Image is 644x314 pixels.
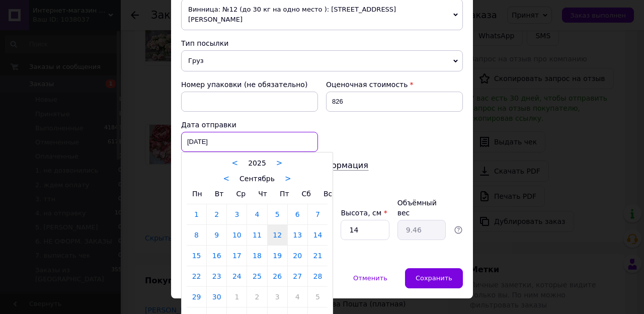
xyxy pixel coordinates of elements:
a: > [285,174,291,183]
a: 18 [247,246,267,266]
a: 10 [227,225,247,245]
a: 3 [227,204,247,224]
span: Сентябрь [239,175,275,183]
a: 17 [227,246,247,266]
a: 11 [247,225,267,245]
a: 9 [207,225,226,245]
a: 8 [187,225,206,245]
a: 6 [288,204,307,224]
a: 3 [268,287,287,307]
a: 2 [247,287,267,307]
span: Вт [215,190,224,198]
a: 5 [268,204,287,224]
a: 24 [227,266,247,286]
span: Вс [324,190,332,198]
a: 26 [268,266,287,286]
span: Чт [258,190,267,198]
a: 23 [207,266,226,286]
a: > [276,159,283,168]
a: 5 [308,287,328,307]
a: 19 [268,246,287,266]
a: 25 [247,266,267,286]
a: 20 [288,246,307,266]
a: 1 [227,287,247,307]
span: 2025 [248,159,266,167]
a: < [223,174,229,183]
span: Сб [302,190,311,198]
a: 14 [308,225,328,245]
a: 28 [308,266,328,286]
span: Ср [236,190,246,198]
a: 15 [187,246,206,266]
span: Отменить [353,274,387,282]
a: 30 [207,287,226,307]
a: 29 [187,287,206,307]
a: < [232,159,238,168]
a: 21 [308,246,328,266]
span: Пт [280,190,289,198]
a: 4 [247,204,267,224]
a: 13 [288,225,307,245]
a: 7 [308,204,328,224]
span: Пн [192,190,202,198]
span: Сохранить [416,274,452,282]
a: 2 [207,204,226,224]
a: 27 [288,266,307,286]
a: 22 [187,266,206,286]
a: 12 [268,225,287,245]
a: 1 [187,204,206,224]
a: 4 [288,287,307,307]
a: 16 [207,246,226,266]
